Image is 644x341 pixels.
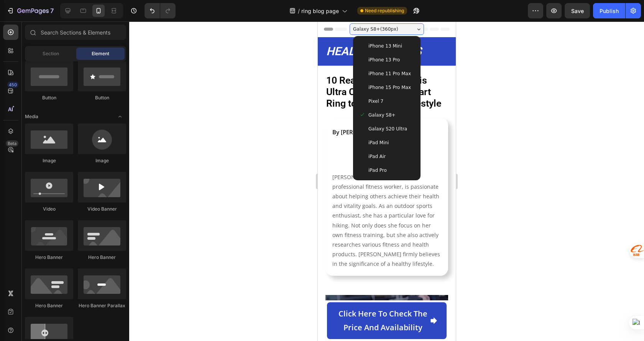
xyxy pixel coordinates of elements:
[25,25,126,40] input: Search Sections & Elements
[25,157,73,164] div: Image
[92,50,109,57] span: Element
[25,254,73,261] div: Hero Banner
[6,140,18,147] div: Beta
[301,7,339,15] span: ring blog page
[600,7,619,15] div: Publish
[25,302,73,309] div: Hero Banner
[25,206,73,213] div: Video
[7,82,18,88] div: 450
[25,113,38,120] span: Media
[114,110,126,123] span: Toggle open
[25,94,73,101] div: Button
[565,3,590,18] button: Save
[43,50,59,57] span: Section
[298,7,300,15] span: /
[78,157,126,164] div: Image
[365,7,404,14] span: Need republishing
[318,21,456,341] iframe: Design area
[50,6,54,15] p: 7
[571,8,584,14] span: Save
[78,94,126,101] div: Button
[78,254,126,261] div: Hero Banner
[593,3,625,18] button: Publish
[145,3,176,18] div: Undo/Redo
[3,3,57,18] button: 7
[78,206,126,213] div: Video Banner
[78,302,126,309] div: Hero Banner Parallax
